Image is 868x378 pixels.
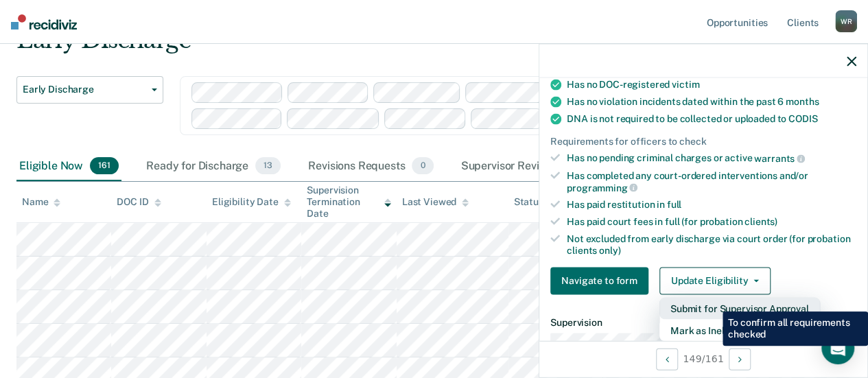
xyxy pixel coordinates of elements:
div: Early Discharge [16,26,798,65]
div: Name [22,196,60,208]
button: Navigate to form [550,267,648,294]
div: Eligibility Date [212,196,291,208]
div: Ready for Discharge [143,152,283,182]
div: Open Intercom Messenger [821,331,854,364]
span: victim [672,78,699,89]
div: Last Viewed [402,196,469,208]
dt: Supervision [550,316,856,328]
img: Recidiviz [11,14,77,29]
div: Requirements for officers to check [550,135,856,147]
div: Supervision Termination Date [307,185,390,219]
div: Has completed any court-ordered interventions and/or [567,170,856,193]
button: Mark as Ineligible [659,319,820,341]
span: programming [567,182,637,193]
div: Status [514,196,543,208]
a: Navigate to form link [550,267,654,294]
div: 149 / 161 [539,340,867,377]
div: DOC ID [117,196,161,208]
button: Update Eligibility [659,267,771,294]
div: Eligible Now [16,152,121,182]
span: CODIS [788,113,817,123]
span: 0 [412,157,433,175]
div: Has no pending criminal charges or active [567,152,856,165]
span: 161 [90,157,119,175]
span: Early Discharge [23,84,146,95]
button: Submit for Supervisor Approval [659,297,820,319]
div: DNA is not required to be collected or uploaded to [567,113,856,124]
div: Has no DOC-registered [567,78,856,90]
div: W R [835,10,857,32]
div: Supervisor Review [458,152,586,182]
span: months [786,95,819,106]
button: Next Opportunity [729,348,751,370]
span: full [667,199,681,210]
div: Has no violation incidents dated within the past 6 [567,95,856,107]
div: Not excluded from early discharge via court order (for probation clients [567,233,856,257]
span: clients) [744,216,777,227]
span: only) [599,244,620,255]
div: Has paid court fees in full (for probation [567,216,856,228]
div: Has paid restitution in [567,199,856,211]
div: Revisions Requests [305,152,436,182]
span: 13 [255,157,281,175]
span: warrants [754,153,805,164]
button: Previous Opportunity [656,348,678,370]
